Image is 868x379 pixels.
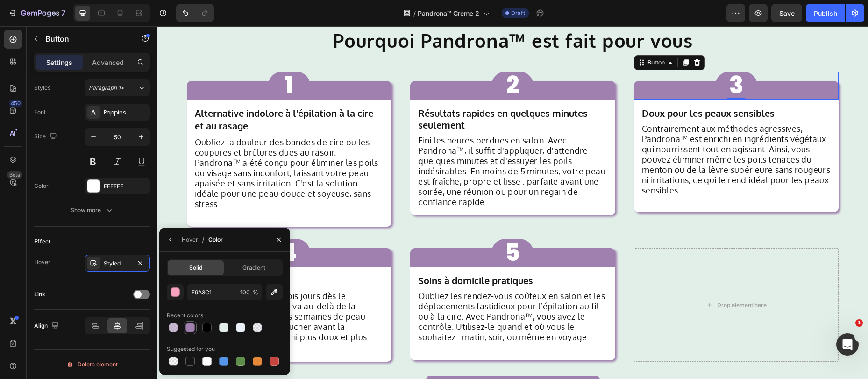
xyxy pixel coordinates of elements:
div: Drop element here [560,275,609,283]
strong: Fini lisse et durable [37,248,122,260]
button: Delete element [34,357,150,372]
button: <p>4</p> [111,213,153,241]
button: <p>3</p> [558,45,600,73]
p: 5 [348,206,363,248]
div: Publish [814,8,837,18]
button: Show more [34,202,150,219]
div: Suggested for you [167,345,215,353]
span: % [253,288,258,297]
div: Poppins [104,108,148,117]
div: Recent colors [167,311,203,320]
button: <p>2</p> [334,45,376,73]
div: Color [34,182,49,190]
div: Color [208,236,223,244]
span: / [413,8,416,18]
strong: Doux pour les peaux sensibles [484,81,617,93]
button: <p>5</p> [334,213,376,241]
div: Undo/Redo [176,4,214,22]
iframe: To enrich screen reader interactions, please activate Accessibility in Grammarly extension settings [157,26,868,379]
div: Size [34,130,59,143]
span: Solid [189,264,202,272]
p: Oubliez les rendez-vous coûteux en salon et les déplacements fastidieux pour l’épilation au fil o... [261,265,450,316]
div: Beta [7,171,22,179]
span: 1 [855,319,863,327]
p: Marre de la barbe de trois jours dès le lendemain ? Pandrona™ va au-delà de la surface et vous of... [37,265,227,326]
div: 450 [9,100,22,107]
button: Paragraph 1* [85,79,150,96]
div: Hover [34,258,50,266]
span: Paragraph 1* [89,84,124,92]
input: Eg: FFFFFF [187,284,236,300]
span: / [202,234,205,245]
p: 4 [123,206,140,248]
span: Pandrona™ Crème 2 [418,8,479,18]
strong: Soins à domicile pratiques [261,248,376,260]
div: Delete element [66,359,118,370]
div: Button [488,32,509,41]
p: 3 [572,38,586,80]
button: 7 [4,4,70,22]
div: Styles [34,84,50,92]
div: Font [34,108,46,116]
p: 7 [61,7,65,19]
p: Advanced [92,57,124,67]
div: FFFFFF [104,182,148,191]
iframe: Intercom live chat [836,333,859,356]
div: Link [34,290,45,299]
p: 2 [349,38,362,80]
p: Fini les heures perdues en salon. Avec Pandrona™, il suffit d'appliquer, d'attendre quelques minu... [261,109,450,181]
button: Publish [806,4,845,22]
div: Align [34,320,61,332]
span: Gradient [242,264,265,272]
span: Draft [511,9,525,17]
div: Show more [71,206,114,215]
p: Settings [46,57,72,67]
div: Styled [104,259,131,268]
p: Contrairement aux méthodes agressives, Pandrona™ est enrichi en ingrédients végétaux qui nourriss... [484,97,674,169]
p: Button [45,33,125,44]
button: Save [771,4,802,22]
button: <p>Dites adieu à la cire et aux rasoirs →</p> [269,350,442,372]
span: Save [779,9,795,17]
strong: Résultats rapides en quelques minutes seulement [261,81,430,105]
div: Effect [34,237,50,246]
div: Hover [182,236,198,244]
